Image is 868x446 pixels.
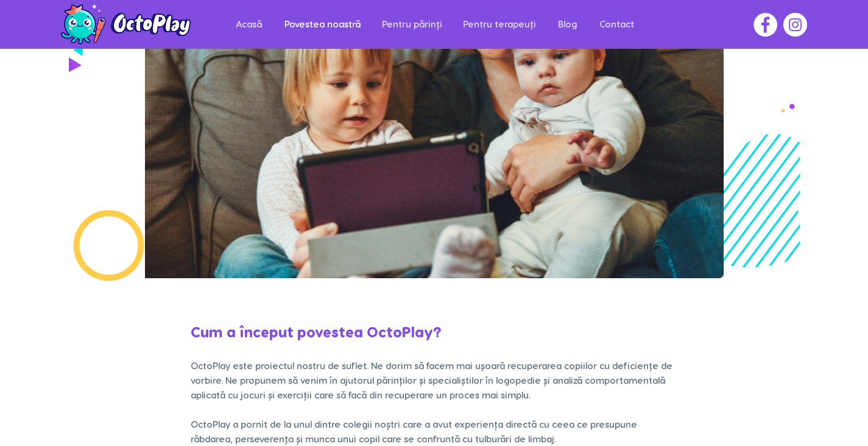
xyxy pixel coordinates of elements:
[753,13,777,37] img: Facebook
[783,13,807,37] img: Instagram
[453,11,546,38] a: Pentru terapeuți
[371,11,453,38] a: Pentru părinți
[552,11,583,38] p: Blog
[593,11,640,38] p: Contact
[224,11,274,38] a: Acasă
[191,326,442,340] span: Cum a început povestea OctoPlay?
[274,11,371,38] a: Povestea noastră
[376,11,448,38] p: Pentru părinți
[224,11,645,38] nav: Site
[546,11,588,38] a: Blog
[278,11,367,38] p: Povestea noastră
[753,13,807,37] ul: Social Bar
[588,11,645,38] a: Contact
[230,11,268,38] p: Acasă
[191,359,678,403] p: OctoPlay este proiectul nostru de suflet. Ne dorim să facem mai ușoară recuperarea copiilor cu de...
[457,11,542,38] p: Pentru terapeuți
